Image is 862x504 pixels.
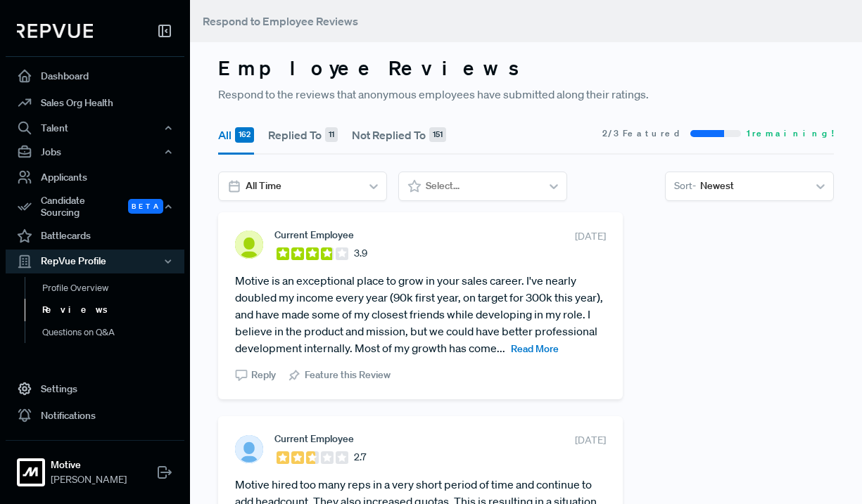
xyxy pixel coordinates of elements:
[274,433,354,444] span: Current Employee
[235,127,254,143] div: 162
[51,458,127,472] strong: Motive
[218,56,834,80] h3: Employee Reviews
[6,63,184,89] a: Dashboard
[268,115,338,155] button: Replied To 11
[17,24,93,38] img: RepVue
[747,127,834,140] span: 1 remaining!
[203,14,358,28] span: Respond to Employee Reviews
[6,140,184,164] button: Jobs
[575,229,606,244] span: [DATE]
[354,450,366,465] span: 2.7
[25,277,203,299] a: Profile Overview
[305,368,391,382] span: Feature this Review
[25,299,203,321] a: Reviews
[674,179,696,193] span: Sort -
[6,89,184,116] a: Sales Org Health
[6,250,184,273] button: RepVue Profile
[6,190,184,223] button: Candidate Sourcing Beta
[6,375,184,402] a: Settings
[218,86,834,103] p: Respond to the reviews that anonymous employees have submitted along their ratings.
[602,127,685,140] span: 2 / 3 Featured
[6,116,184,140] button: Talent
[6,402,184,429] a: Notifications
[352,115,446,155] button: Not Replied To 151
[274,229,354,240] span: Current Employee
[6,223,184,250] a: Battlecards
[251,368,276,382] span: Reply
[51,472,127,487] span: [PERSON_NAME]
[429,127,446,143] div: 151
[6,190,184,223] div: Candidate Sourcing
[218,115,254,155] button: All 162
[25,321,203,344] a: Questions on Q&A
[235,272,606,356] article: Motive is an exceptional place to grow in your sales career. I've nearly doubled my income every ...
[128,199,163,214] span: Beta
[354,246,367,261] span: 3.9
[6,440,184,493] a: MotiveMotive[PERSON_NAME]
[575,433,606,448] span: [DATE]
[325,127,338,143] div: 11
[511,342,559,355] span: Read More
[20,461,42,484] img: Motive
[6,164,184,190] a: Applicants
